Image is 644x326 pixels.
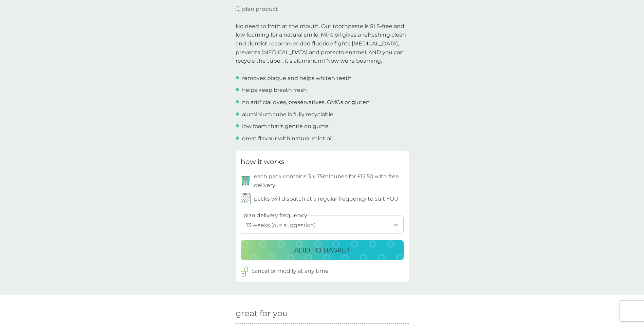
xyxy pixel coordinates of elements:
[242,122,329,131] p: low foam that's gentle on gums
[242,5,278,14] p: plan product
[243,211,307,220] label: plan delivery frequency
[294,245,350,256] p: ADD TO BASKET
[236,22,409,65] p: No need to froth at the mouth. Our toothpaste is SLS-free and low foaming for a natural smile. Mi...
[242,98,370,107] p: no artificial dyes, preservatives, GMOs or gluten
[241,240,404,260] button: ADD TO BASKET
[242,110,333,119] p: aluminium tube is fully recyclable
[236,309,409,319] h2: great for you
[242,74,352,83] p: removes plaque and helps whiten teeth
[254,195,399,203] p: packs will dispatch at a regular frequency to suit YOU
[254,172,404,189] p: each pack contains 3 x 75ml tubes for £12.50 with free delivery
[252,267,329,276] p: cancel or modify at any time
[241,156,284,167] h3: how it works
[242,86,307,95] p: helps keep breath fresh
[242,134,333,143] p: great flavour with natural mint oil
